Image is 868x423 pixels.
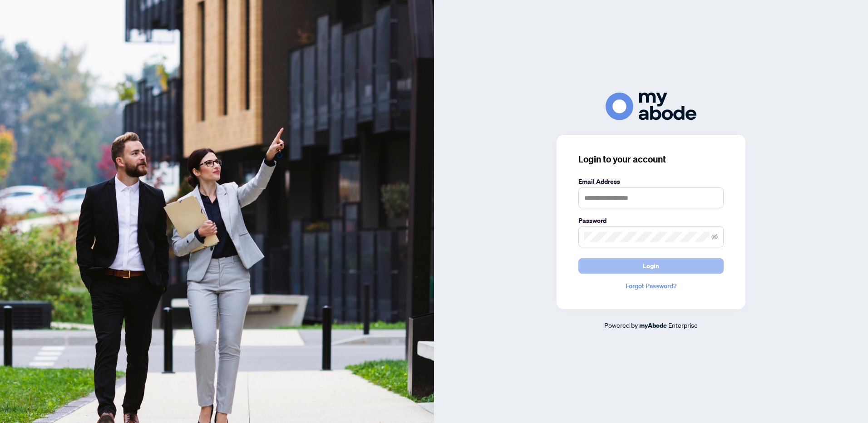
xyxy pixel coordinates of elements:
[604,321,638,329] span: Powered by
[578,281,724,291] a: Forgot Password?
[639,320,667,330] a: myAbode
[578,216,724,226] label: Password
[711,234,718,240] span: eye-invisible
[668,321,698,329] span: Enterprise
[578,177,724,187] label: Email Address
[643,259,659,273] span: Login
[578,153,724,166] h3: Login to your account
[578,258,724,274] button: Login
[606,93,696,120] img: ma-logo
